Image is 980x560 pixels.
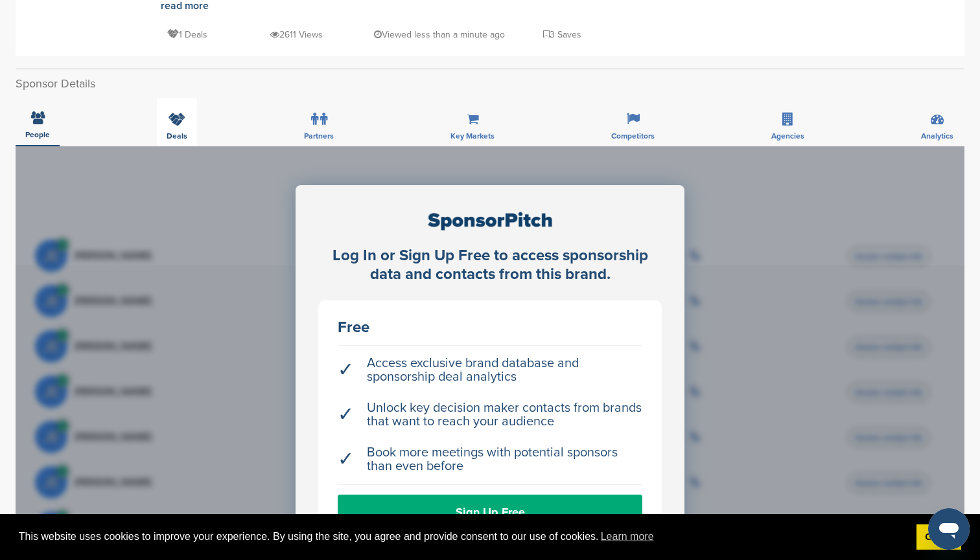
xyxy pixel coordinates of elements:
p: Viewed less than a minute ago [374,27,505,43]
span: ✓ [338,363,354,377]
a: Sign Up Free [338,495,642,530]
span: Deals [167,132,187,140]
iframe: Button to launch messaging window [928,508,970,550]
p: 2611 Views [270,27,323,43]
p: 1 Deals [167,27,207,43]
li: Unlock key decision maker contacts from brands that want to reach your audience [338,395,642,435]
span: Analytics [921,132,953,140]
span: This website uses cookies to improve your experience. By using the site, you agree and provide co... [19,527,906,546]
h2: Sponsor Details [16,75,964,93]
li: Book more meetings with potential sponsors than even before [338,440,642,480]
div: Log In or Sign Up Free to access sponsorship data and contacts from this brand. [318,247,662,284]
span: People [25,131,50,139]
span: Partners [304,132,334,140]
p: 3 Saves [543,27,581,43]
span: ✓ [338,453,354,466]
span: Key Markets [450,132,495,140]
span: Competitors [611,132,655,140]
span: ✓ [338,408,354,421]
li: Access exclusive brand database and sponsorship deal analytics [338,350,642,390]
div: Free [338,320,642,335]
a: learn more about cookies [599,527,656,546]
a: dismiss cookie message [916,524,961,550]
span: Agencies [771,132,804,140]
